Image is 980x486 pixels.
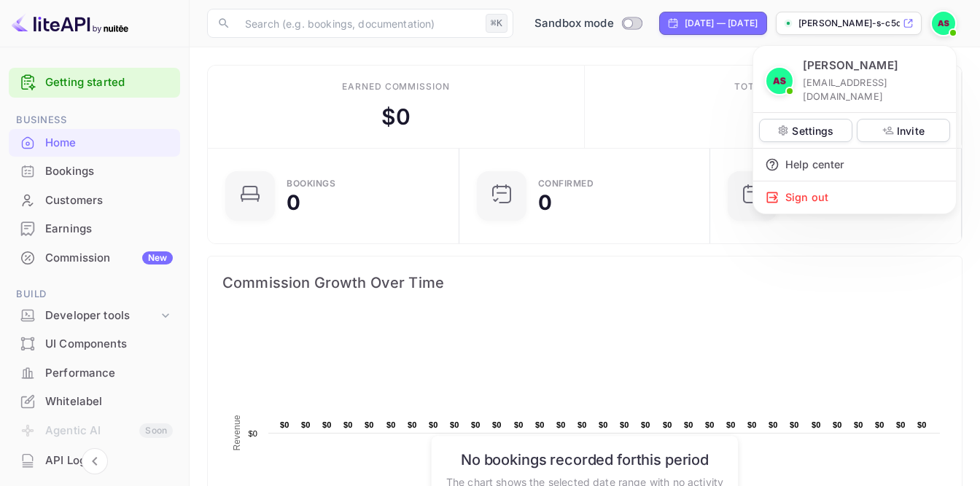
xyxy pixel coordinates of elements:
div: Help center [753,149,956,181]
p: Settings [792,123,833,138]
p: [EMAIL_ADDRESS][DOMAIN_NAME] [803,76,944,103]
img: Alberto S [766,68,793,94]
div: Sign out [753,181,956,213]
p: Invite [897,123,925,138]
p: [PERSON_NAME] [803,58,898,74]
